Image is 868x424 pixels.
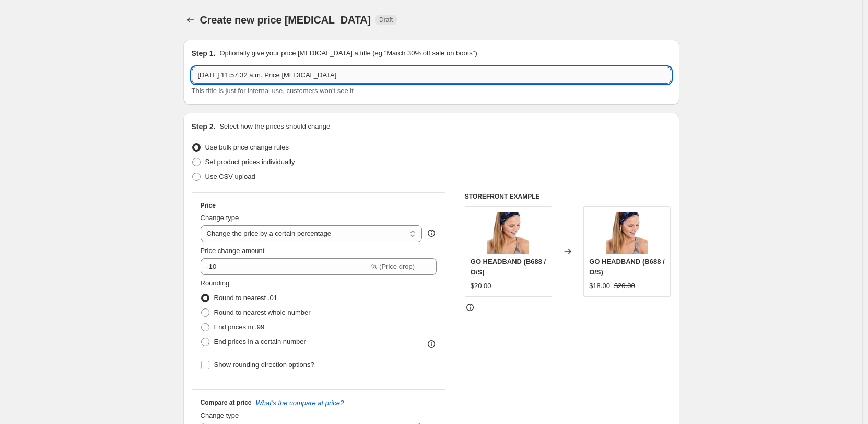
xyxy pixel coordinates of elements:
span: Price change amount [201,247,265,255]
span: Round to nearest whole number [214,308,311,316]
h6: STOREFRONT EXAMPLE [465,192,671,201]
input: 30% off holiday sale [192,67,671,84]
h2: Step 1. [192,48,216,59]
strike: $20.00 [614,281,635,291]
h3: Compare at price [201,398,252,407]
span: GO HEADBAND (B688 / O/S) [471,258,546,276]
div: $18.00 [589,281,610,291]
input: -15 [201,258,369,275]
span: Set product prices individually [205,158,295,166]
h2: Step 2. [192,121,216,132]
button: Price change jobs [183,13,198,27]
button: What's the compare at price? [256,399,344,407]
span: Draft [379,16,393,24]
div: help [426,228,437,238]
h3: Price [201,201,216,210]
span: GO HEADBAND (B688 / O/S) [589,258,664,276]
span: This title is just for internal use, customers won't see it [192,87,354,95]
span: Use bulk price change rules [205,143,289,151]
p: Select how the prices should change [219,121,330,132]
span: Create new price [MEDICAL_DATA] [200,14,371,26]
span: % (Price drop) [371,262,415,270]
span: End prices in .99 [214,323,265,331]
p: Optionally give your price [MEDICAL_DATA] a title (eg "March 30% off sale on boots") [219,48,477,59]
span: Round to nearest .01 [214,294,277,302]
img: LAW0499_B688_1_80x.jpg [487,212,529,254]
span: Change type [201,411,239,419]
img: LAW0499_B688_1_80x.jpg [606,212,648,254]
div: $20.00 [471,281,491,291]
span: Show rounding direction options? [214,361,314,369]
span: Rounding [201,279,230,287]
span: End prices in a certain number [214,338,306,346]
span: Change type [201,214,239,222]
span: Use CSV upload [205,173,255,180]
